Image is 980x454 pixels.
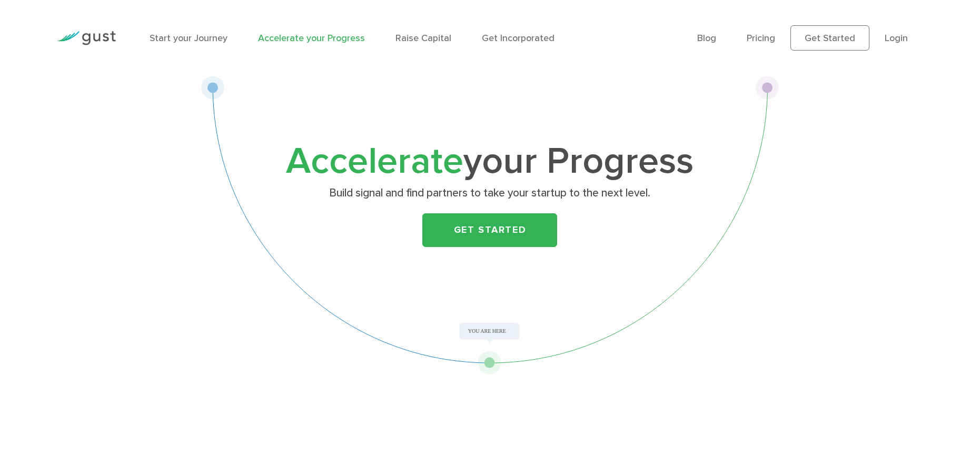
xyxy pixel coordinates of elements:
a: Start your Journey [150,33,227,44]
a: Login [885,33,908,44]
a: Blog [697,33,716,44]
a: Get Incorporated [482,33,555,44]
a: Get Started [790,25,869,51]
a: Get Started [422,213,557,247]
a: Raise Capital [395,33,451,44]
img: Gust Logo [57,31,116,45]
p: Build signal and find partners to take your startup to the next level. [286,186,694,201]
a: Pricing [747,33,775,44]
span: Accelerate [286,139,463,183]
h1: your Progress [282,145,698,179]
a: Accelerate your Progress [258,33,365,44]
